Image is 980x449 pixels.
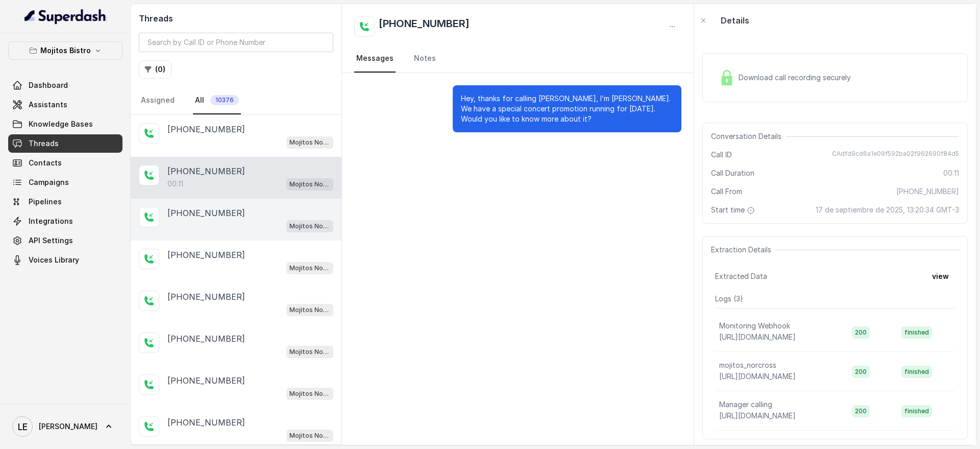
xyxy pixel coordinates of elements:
[8,154,122,172] a: Contacts
[8,251,122,269] a: Voices Library
[8,412,122,441] a: [PERSON_NAME]
[167,123,245,135] p: [PHONE_NUMBER]
[896,186,959,197] span: [PHONE_NUMBER]
[711,131,786,141] span: Conversation Details
[719,333,796,341] span: [URL][DOMAIN_NAME]
[8,193,122,211] a: Pipelines
[852,405,870,417] span: 200
[8,115,122,133] a: Knowledge Bases
[711,205,757,215] span: Start time
[711,168,754,178] span: Call Duration
[289,263,330,273] p: Mojitos Norcross / EN
[29,80,68,90] span: Dashboard
[139,12,333,25] h2: Threads
[289,221,330,231] p: Mojitos Norcross / EN
[29,255,79,265] span: Voices Library
[167,291,245,303] p: [PHONE_NUMBER]
[29,138,59,149] span: Threads
[852,326,870,339] span: 200
[167,179,183,189] p: 00:11
[8,41,122,60] button: Mojitos Bistro
[901,326,932,339] span: finished
[29,100,67,110] span: Assistants
[719,360,776,370] p: mojitos_norcross
[719,321,790,331] p: Monitoring Webhook
[29,197,62,207] span: Pipelines
[926,267,955,286] button: view
[29,119,93,129] span: Knowledge Bases
[715,271,767,281] span: Extracted Data
[39,421,97,432] span: [PERSON_NAME]
[8,173,122,192] a: Campaigns
[8,76,122,94] a: Dashboard
[943,168,959,178] span: 00:11
[167,333,245,345] p: [PHONE_NUMBER]
[29,158,62,168] span: Contacts
[719,70,734,85] img: Lock Icon
[901,405,932,417] span: finished
[139,60,171,79] button: (0)
[8,231,122,250] a: API Settings
[210,95,239,105] span: 10376
[354,45,681,73] nav: Tabs
[24,8,107,25] img: light.svg
[289,179,330,190] p: Mojitos Norcross / EN
[901,366,932,378] span: finished
[721,14,749,27] p: Details
[29,177,69,187] span: Campaigns
[289,305,330,315] p: Mojitos Norcross / EN
[711,186,742,197] span: Call From
[167,165,245,177] p: [PHONE_NUMBER]
[354,45,396,73] a: Messages
[379,16,470,37] h2: [PHONE_NUMBER]
[719,411,796,420] span: [URL][DOMAIN_NAME]
[8,212,122,230] a: Integrations
[8,134,122,153] a: Threads
[289,137,330,148] p: Mojitos Norcross / EN
[719,399,772,410] p: Manager calling
[139,87,177,114] a: Assigned
[832,150,959,160] span: CAdfd9cd6a1e09f592ba02f962690f84d5
[29,235,73,246] span: API Settings
[816,205,959,215] span: 17 de septiembre de 2025, 13:20:34 GMT-3
[739,73,855,83] span: Download call recording securely
[18,421,28,432] text: LE
[139,33,333,52] input: Search by Call ID or Phone Number
[711,150,732,160] span: Call ID
[461,93,673,124] p: Hey, thanks for calling [PERSON_NAME], I’m [PERSON_NAME]. We have a special concert promotion run...
[289,389,330,399] p: Mojitos Norcross / EN
[167,249,245,261] p: [PHONE_NUMBER]
[711,245,775,255] span: Extraction Details
[29,216,73,226] span: Integrations
[167,374,245,387] p: [PHONE_NUMBER]
[193,87,241,114] a: All10376
[8,96,122,114] a: Assistants
[412,45,438,73] a: Notes
[289,347,330,357] p: Mojitos Norcross / EN
[715,294,955,304] p: Logs ( 3 )
[167,416,245,429] p: [PHONE_NUMBER]
[167,207,245,219] p: [PHONE_NUMBER]
[40,44,91,57] p: Mojitos Bistro
[719,372,796,381] span: [URL][DOMAIN_NAME]
[289,431,330,441] p: Mojitos Norcross / EN
[139,87,333,114] nav: Tabs
[852,366,870,378] span: 200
